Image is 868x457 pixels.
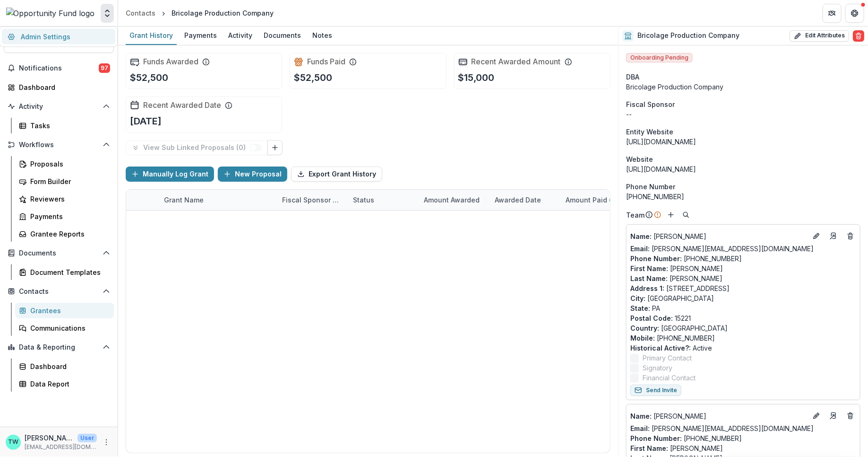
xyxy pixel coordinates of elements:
img: Opportunity Fund logo [6,8,95,19]
div: Documents [260,28,305,42]
span: Activity [19,103,99,111]
div: Document Templates [30,267,106,277]
span: Email: [630,245,650,253]
p: [PERSON_NAME] [630,231,807,241]
span: Contacts [19,288,99,296]
button: Get Help [845,4,864,23]
div: Form Builder [30,176,106,186]
button: Open Documents [4,246,114,261]
span: Country : [630,324,659,332]
div: Awarded Date [489,190,560,210]
button: Partners [823,4,842,23]
div: Bricolage Production Company [172,8,274,18]
div: Amount Awarded [418,190,489,210]
p: [PHONE_NUMBER] [630,254,856,264]
button: Edit [811,410,822,422]
h2: Recent Awarded Amount [472,57,561,66]
a: Go to contact [826,228,841,244]
div: Fiscal Sponsor Name [276,195,347,205]
button: Link Grants [267,140,283,155]
a: Form Builder [15,174,114,189]
a: Payments [180,26,221,45]
a: Proposals [15,156,114,172]
p: $52,500 [130,70,168,85]
p: View Sub Linked Proposals ( 0 ) [143,144,249,152]
a: Payments [15,209,114,224]
span: Workflows [19,141,99,149]
span: Onboarding Pending [626,53,693,62]
button: Deletes [845,410,856,422]
div: [PHONE_NUMBER] [626,192,860,202]
span: Primary Contact [643,353,692,363]
a: Grantees [15,303,114,318]
p: [PERSON_NAME] [25,433,74,443]
button: Open Activity [4,99,114,114]
div: Notes [309,28,336,42]
p: Amount Paid [566,195,607,205]
button: View Sub Linked Proposals (0) [126,140,268,155]
span: Website [626,154,653,164]
h2: Funds Paid [307,57,345,66]
span: Documents [19,249,99,257]
a: Notes [309,26,336,45]
button: Open Workflows [4,137,114,152]
p: Team [626,210,645,220]
button: Open Data & Reporting [4,340,114,355]
p: [PERSON_NAME] [630,273,856,283]
p: [PHONE_NUMBER] [630,333,856,343]
p: [STREET_ADDRESS] [630,283,856,293]
h2: Recent Awarded Date [143,101,221,110]
span: Phone Number : [630,434,682,442]
div: Fiscal Sponsor Name [276,190,347,210]
a: Dashboard [15,359,114,374]
p: [PERSON_NAME] [630,411,807,421]
a: Dashboard [4,79,114,95]
div: Grantees [30,306,106,316]
span: Name : [630,232,652,240]
span: DBA [626,72,639,82]
a: Email: [PERSON_NAME][EMAIL_ADDRESS][DOMAIN_NAME] [630,244,814,254]
button: Delete [853,30,864,42]
span: 97 [99,63,110,73]
button: More [101,437,112,448]
p: [GEOGRAPHIC_DATA] [630,293,856,303]
span: First Name : [630,264,668,272]
div: Bricolage Production Company [626,82,860,92]
div: Ti Wilhelm [8,439,18,445]
span: Last Name : [630,274,668,282]
button: Deletes [845,230,856,242]
div: Status [347,190,418,210]
div: Status [347,195,380,205]
div: Dashboard [19,82,106,92]
button: Manually Log Grant [126,167,214,182]
div: Grant Name [158,190,276,210]
button: Open Contacts [4,284,114,299]
span: Mobile : [630,334,655,342]
a: Data Report [15,376,114,392]
p: User [77,434,97,442]
button: Add [665,209,677,220]
button: Edit Attributes [790,30,849,42]
div: Dashboard [30,361,106,371]
a: Reviewers [15,191,114,207]
p: Active [630,343,856,353]
div: Activity [224,28,256,42]
p: 15221 [630,313,856,323]
p: [EMAIL_ADDRESS][DOMAIN_NAME] [25,443,97,451]
span: Historical Active? : [630,344,691,352]
div: Grant History [126,28,177,42]
div: Amount Awarded [418,195,485,205]
div: Data Report [30,379,106,389]
span: State : [630,304,650,312]
span: Postal Code : [630,314,673,322]
a: Grant History [126,26,177,45]
button: New Proposal [218,167,287,182]
a: Communications [15,320,114,336]
div: Grant Name [158,195,209,205]
a: Grantee Reports [15,226,114,242]
div: Proposals [30,159,106,169]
